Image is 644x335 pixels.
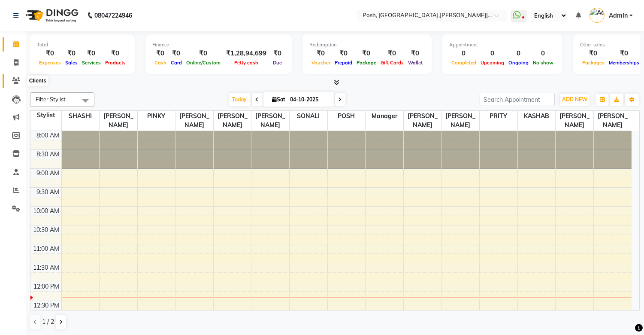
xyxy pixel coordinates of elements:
span: [PERSON_NAME] [441,111,479,131]
span: [PERSON_NAME] [594,111,632,131]
span: Services [80,60,103,66]
div: ₹0 [184,49,223,58]
span: Packages [580,60,607,66]
div: ₹0 [103,49,128,58]
span: Prepaid [333,60,354,66]
img: Admin [590,8,605,23]
div: 10:00 AM [32,207,61,216]
span: No show [531,60,556,66]
div: ₹0 [80,49,103,58]
div: ₹0 [169,49,184,58]
span: Voucher [309,60,333,66]
div: Redemption [309,41,425,49]
span: KASHAB [518,111,556,122]
div: ₹0 [309,49,333,58]
div: ₹0 [607,49,641,58]
input: 2025-10-04 [288,93,331,106]
div: 12:00 PM [32,282,61,291]
span: PINKY [138,111,175,122]
div: 12:30 PM [32,301,61,310]
span: [PERSON_NAME] [556,111,593,131]
img: logo [22,3,81,27]
div: Total [37,41,128,49]
div: ₹0 [37,49,63,58]
div: 0 [506,49,531,58]
span: Wallet [406,60,425,66]
span: SONALI [290,111,327,122]
div: ₹0 [378,49,406,58]
div: Stylist [30,111,61,120]
div: ₹0 [333,49,354,58]
span: Completed [449,60,478,66]
span: Petty cash [232,60,260,66]
span: Cash [152,60,169,66]
div: ₹0 [354,49,378,58]
span: Filter Stylist [36,96,66,103]
span: Products [103,60,128,66]
div: 8:30 AM [35,150,61,159]
div: 0 [449,49,478,58]
button: ADD NEW [560,94,590,106]
div: 11:30 AM [32,263,61,272]
span: Upcoming [478,60,506,66]
div: 9:00 AM [35,169,61,178]
b: 08047224946 [94,3,132,27]
span: [PERSON_NAME] [175,111,213,131]
span: Memberships [607,60,641,66]
span: [PERSON_NAME] [214,111,251,131]
span: [PERSON_NAME] [251,111,289,131]
span: 1 / 2 [42,317,54,326]
span: Today [229,93,251,106]
div: 10:30 AM [32,225,61,234]
span: Admin [609,11,628,20]
div: 0 [531,49,556,58]
span: Gift Cards [378,60,406,66]
div: Appointment [449,41,556,49]
span: Online/Custom [184,60,223,66]
span: Package [354,60,378,66]
div: ₹0 [580,49,607,58]
span: POSH [328,111,366,122]
span: SHASHI [62,111,100,122]
span: Due [271,60,284,66]
span: ADD NEW [562,96,587,103]
div: ₹1,28,94,699 [223,49,270,58]
span: Sat [270,96,288,103]
div: 8:00 AM [35,131,61,140]
span: Manager [366,111,403,122]
span: Ongoing [506,60,531,66]
div: ₹0 [406,49,425,58]
span: Expenses [37,60,63,66]
div: 11:00 AM [32,244,61,253]
span: Card [169,60,184,66]
span: [PERSON_NAME] [404,111,441,131]
div: Finance [152,41,285,49]
span: Sales [63,60,80,66]
div: ₹0 [152,49,169,58]
div: Clients [27,76,48,86]
div: 9:30 AM [35,188,61,197]
div: ₹0 [63,49,80,58]
input: Search Appointment [480,93,555,106]
span: PRITY [480,111,517,122]
div: ₹0 [270,49,285,58]
div: 0 [478,49,506,58]
span: [PERSON_NAME] [100,111,137,131]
